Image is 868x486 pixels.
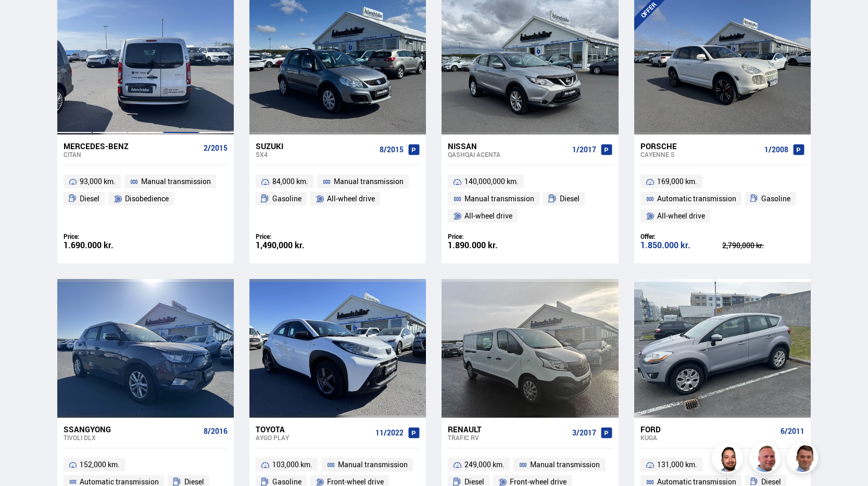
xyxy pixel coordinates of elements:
[781,427,804,435] span: 6/2011
[530,458,600,471] span: Manual transmission
[572,429,596,437] span: 3/2017
[657,175,697,188] span: 169,000 km.
[125,192,169,205] span: Disobedience
[657,458,697,471] span: 131,000 km.
[256,434,371,441] div: Aygo PLAY
[256,239,305,251] font: 1,490,000 kr.
[640,141,760,151] div: Porsche
[448,434,568,441] div: Trafic RV
[272,192,301,205] span: Gasoline
[464,192,534,205] span: Manual transmission
[141,175,211,188] span: Manual transmission
[380,145,404,154] span: 8/2015
[448,424,568,434] div: Renault
[64,151,199,158] div: Citan
[560,192,580,205] span: Diesel
[788,444,820,475] img: FbJEzSuNWCJXmdc-.webp
[57,135,234,263] a: Mercedes-Benz Citan 2/2015 93,000 km. Manual transmission Diesel Disobedience Price: 1.690.000 kr.
[249,135,426,263] a: Suzuki SX4 8/2015 84,000 km. Manual transmission Gasoline All-wheel drive Price: 1,490,000 kr.
[442,135,618,263] a: Nissan Qashqai ACENTA 1/2017 140,000,000 km. Manual transmission Diesel All-wheel drive Price: 1....
[334,175,404,188] span: Manual transmission
[327,192,375,205] span: All-wheel drive
[448,233,530,240] div: Price:
[64,424,199,434] div: Ssangyong
[751,444,782,475] img: siFngHWaQ9KaOqBr.png
[722,242,804,249] div: 2,790,000 kr.
[64,434,199,441] div: Tivoli DLX
[713,444,745,475] img: nhp88E3Fdnt1Opn2.png
[448,239,498,251] font: 1.890.000 kr.
[464,175,519,188] span: 140,000,000 km.
[8,4,40,35] button: Open LiveChat chat interface
[272,175,308,188] span: 84,000 km.
[448,151,568,158] div: Qashqai ACENTA
[204,427,228,435] span: 8/2016
[464,210,512,222] span: All-wheel drive
[64,239,114,251] font: 1.690.000 kr.
[448,141,568,151] div: Nissan
[80,192,99,205] span: Diesel
[640,239,690,251] font: 1.850.000 kr.
[640,233,723,240] div: Offer:
[634,135,811,263] a: Porsche Cayenne S 1/2008 169,000 km. Automatic transmission Gasoline All-wheel drive Offer: 1.850...
[375,429,404,437] span: 11/2022
[764,145,788,154] span: 1/2008
[640,151,760,158] div: Cayenne S
[338,458,408,471] span: Manual transmission
[640,434,776,441] div: Kuga
[64,141,199,151] div: Mercedes-Benz
[204,144,228,152] span: 2/2015
[64,233,146,240] div: Price:
[464,458,505,471] span: 249,000 km.
[761,192,790,205] span: Gasoline
[80,458,120,471] span: 152,000 km.
[80,175,116,188] span: 93,000 km.
[572,145,596,154] span: 1/2017
[256,151,375,158] div: SX4
[272,458,312,471] span: 103,000 km.
[640,424,776,434] div: Ford
[657,210,705,222] span: All-wheel drive
[657,192,736,205] span: Automatic transmission
[256,141,375,151] div: Suzuki
[256,424,371,434] div: Toyota
[256,233,338,240] div: Price:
